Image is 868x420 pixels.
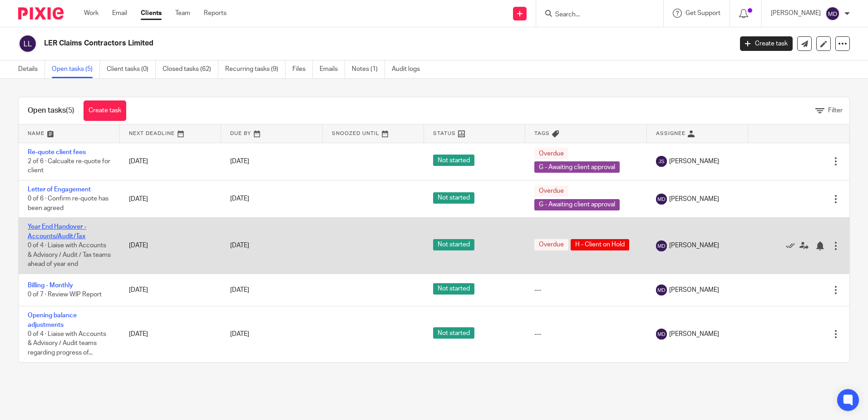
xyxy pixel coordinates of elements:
h1: Open tasks [28,106,74,115]
a: Recurring tasks (9) [225,60,286,78]
span: Status [433,131,456,136]
a: Opening balance adjustments [28,312,77,328]
span: Overdue [534,148,568,159]
a: Letter of Engagement [28,186,91,193]
a: Create task [740,36,793,51]
td: [DATE] [120,180,221,217]
span: Not started [433,155,474,166]
img: svg%3E [656,156,667,167]
span: (5) [66,107,74,114]
a: Emails [320,60,345,78]
a: Team [175,9,190,18]
span: Filter [828,107,843,114]
span: Overdue [534,185,568,197]
img: svg%3E [656,285,667,295]
img: svg%3E [656,194,667,205]
img: svg%3E [825,6,840,21]
span: [DATE] [230,158,249,165]
a: Clients [141,9,162,18]
img: svg%3E [656,240,667,251]
span: 0 of 7 · Review WIP Report [28,291,102,298]
td: [DATE] [120,143,221,180]
span: [DATE] [230,331,249,337]
a: Details [18,60,45,78]
a: Reports [204,9,227,18]
span: Snoozed Until [332,131,380,136]
a: Client tasks (0) [107,60,156,78]
a: Mark as done [786,241,799,250]
span: H - Client on Hold [571,239,629,250]
a: Re-quote client fees [28,149,86,155]
img: svg%3E [656,329,667,340]
span: [PERSON_NAME] [669,241,719,250]
span: [DATE] [230,243,249,249]
h2: LER Claims Contractors Limited [44,39,590,48]
a: Create task [84,100,126,121]
span: [PERSON_NAME] [669,285,719,295]
span: [PERSON_NAME] [669,195,719,204]
a: Billing - Monthly [28,282,73,289]
span: G - Awaiting client approval [534,161,620,173]
div: --- [534,330,638,339]
span: G - Awaiting client approval [534,199,620,210]
td: [DATE] [120,306,221,362]
span: 0 of 6 · Confirm re-quote has been agreed [28,196,108,212]
a: Closed tasks (62) [163,60,218,78]
input: Search [554,11,636,19]
span: 0 of 4 · Liaise with Accounts & Advisory / Audit teams regarding progress of... [28,331,106,356]
td: [DATE] [120,274,221,306]
span: [PERSON_NAME] [669,330,719,339]
span: Not started [433,192,474,204]
a: Work [84,9,99,18]
img: Pixie [18,7,64,20]
a: Notes (1) [352,60,385,78]
span: Tags [534,131,550,136]
span: Get Support [686,10,720,16]
span: 0 of 4 · Liaise with Accounts & Advisory / Audit / Tax teams ahead of year end [28,242,111,267]
a: Files [292,60,313,78]
span: Not started [433,283,474,295]
span: [PERSON_NAME] [669,157,719,166]
span: [DATE] [230,196,249,202]
span: Not started [433,327,474,339]
td: [DATE] [120,218,221,274]
span: Overdue [534,239,568,250]
a: Open tasks (5) [52,60,100,78]
a: Audit logs [392,60,427,78]
img: svg%3E [18,34,37,53]
span: 2 of 6 · Calcualte re-quote for client [28,158,110,174]
a: Year End Handover - Accounts/Audit/Tax [28,224,86,239]
span: Not started [433,239,474,250]
span: [DATE] [230,287,249,293]
a: Email [112,9,127,18]
p: [PERSON_NAME] [771,9,821,18]
div: --- [534,285,638,295]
